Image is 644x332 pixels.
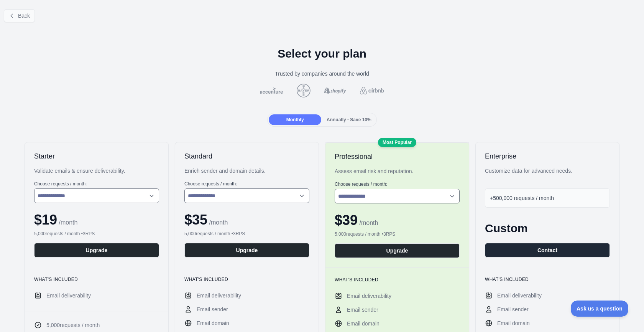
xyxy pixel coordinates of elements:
h2: Professional [335,152,460,161]
div: Most Popular [378,138,416,147]
h2: Enterprise [485,152,610,161]
h2: Standard [184,152,309,161]
div: Assess email risk and reputation. [335,167,460,175]
iframe: Toggle Customer Support [571,301,629,317]
div: Customize data for advanced needs. [485,167,610,175]
div: Enrich sender and domain details. [184,167,309,175]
